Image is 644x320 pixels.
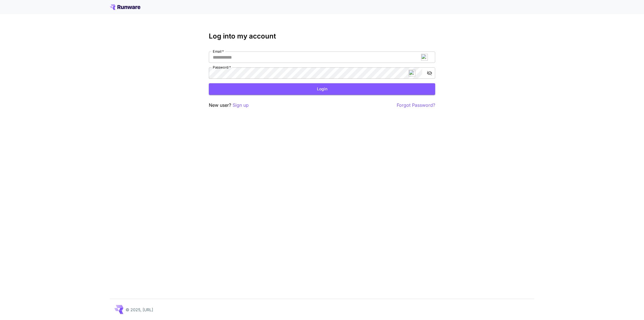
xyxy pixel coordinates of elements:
[213,65,231,70] label: Password
[421,54,428,61] img: npw-badge-icon-locked.svg
[126,307,153,313] p: © 2025, [URL]
[209,32,435,40] h3: Log into my account
[233,102,249,109] button: Sign up
[424,68,435,78] button: toggle password visibility
[213,49,224,54] label: Email
[409,70,415,76] img: npw-badge-icon-locked.svg
[209,102,249,109] p: New user?
[397,102,435,109] button: Forgot Password?
[209,83,435,95] button: Login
